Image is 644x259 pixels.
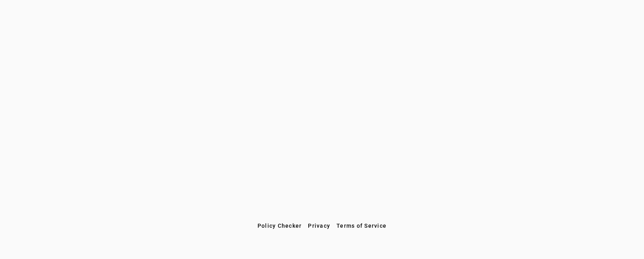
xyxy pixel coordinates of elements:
button: Privacy [305,219,333,233]
button: Policy Checker [254,219,305,233]
button: Terms of Service [333,219,390,233]
span: Policy Checker [258,223,302,229]
span: Terms of Service [336,223,386,229]
span: Privacy [308,223,330,229]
